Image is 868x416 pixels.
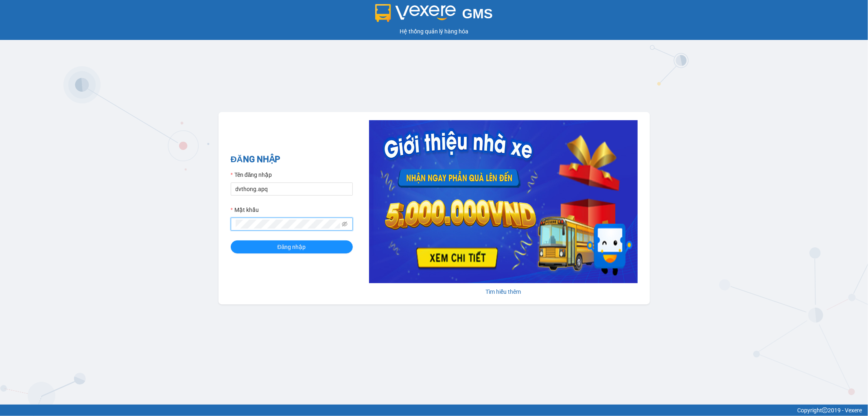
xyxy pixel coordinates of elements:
[375,12,493,19] a: GMS
[231,153,353,166] h2: ĐĂNG NHẬP
[342,221,348,227] span: eye-invisible
[2,27,866,36] div: Hệ thống quản lý hàng hóa
[375,4,456,22] img: logo 2
[236,220,341,229] input: Mật khẩu
[231,183,353,196] input: Tên đăng nhập
[822,407,828,413] span: copyright
[369,120,638,283] img: banner-0
[278,242,306,251] span: Đăng nhập
[6,406,862,415] div: Copyright 2019 - Vexere
[462,6,493,21] span: GMS
[231,205,259,214] label: Mật khẩu
[231,170,272,179] label: Tên đăng nhập
[369,287,638,296] div: Tìm hiểu thêm
[231,240,353,253] button: Đăng nhập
